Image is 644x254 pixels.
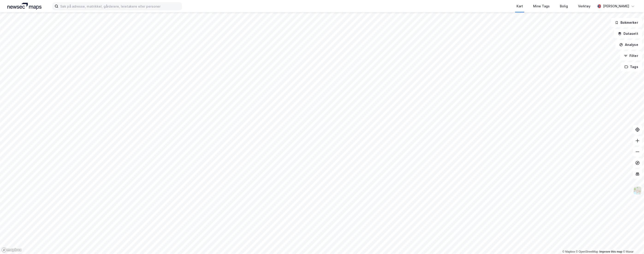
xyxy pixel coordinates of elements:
input: Søk på adresse, matrikkel, gårdeiere, leietakere eller personer [58,3,181,10]
div: Verktøy [578,3,591,9]
div: Bolig [560,3,568,9]
div: Mine Tags [533,3,550,9]
iframe: Chat Widget [621,232,644,254]
div: Kart [516,3,523,9]
img: logo.a4113a55bc3d86da70a041830d287a7e.svg [7,3,42,10]
div: Kontrollprogram for chat [621,232,644,254]
div: [PERSON_NAME] [603,3,629,9]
